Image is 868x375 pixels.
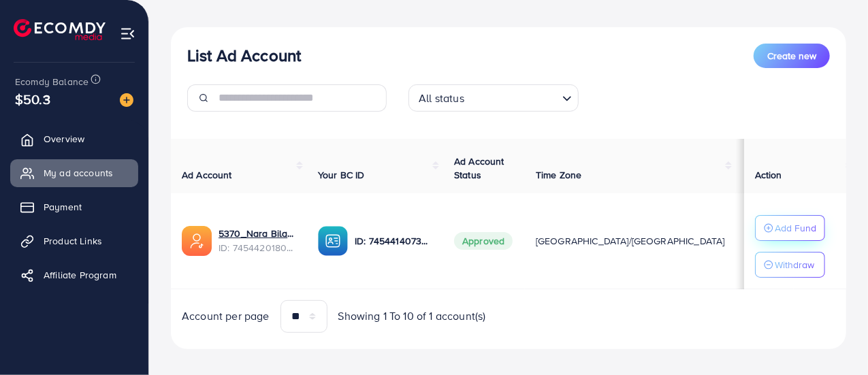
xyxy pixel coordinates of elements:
[318,168,365,182] span: Your BC ID
[755,252,825,278] button: Withdraw
[754,44,830,68] button: Create new
[14,19,106,40] img: logo
[120,93,133,107] img: image
[775,220,816,236] p: Add Fund
[187,46,301,65] h3: List Ad Account
[318,226,348,256] img: ic-ba-acc.ded83a64.svg
[338,308,486,324] span: Showing 1 To 10 of 1 account(s)
[219,227,296,240] a: 5370_Nara Bilal_1735617458004
[775,257,814,273] p: Withdraw
[10,125,138,152] a: Overview
[182,226,212,256] img: ic-ads-acc.e4c84228.svg
[15,75,89,88] span: Ecomdy Balance
[219,241,296,255] span: ID: 7454420180052131856
[120,26,135,42] img: menu
[44,132,84,146] span: Overview
[219,227,296,255] div: <span class='underline'>5370_Nara Bilal_1735617458004</span></br>7454420180052131856
[44,268,116,282] span: Affiliate Program
[454,232,513,250] span: Approved
[468,86,557,108] input: Search for option
[44,234,102,248] span: Product Links
[44,166,113,180] span: My ad accounts
[15,89,50,109] span: $50.3
[10,159,138,186] a: My ad accounts
[10,193,138,221] a: Payment
[182,308,270,324] span: Account per page
[44,200,82,214] span: Payment
[454,154,504,182] span: Ad Account Status
[10,261,138,289] a: Affiliate Program
[536,234,725,248] span: [GEOGRAPHIC_DATA]/[GEOGRAPHIC_DATA]
[408,84,579,112] div: Search for option
[355,233,432,249] p: ID: 7454414073346818064
[767,49,816,63] span: Create new
[536,168,581,182] span: Time Zone
[182,168,232,182] span: Ad Account
[810,314,858,365] iframe: Chat
[10,227,138,255] a: Product Links
[416,88,467,108] span: All status
[755,168,782,182] span: Action
[755,215,825,241] button: Add Fund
